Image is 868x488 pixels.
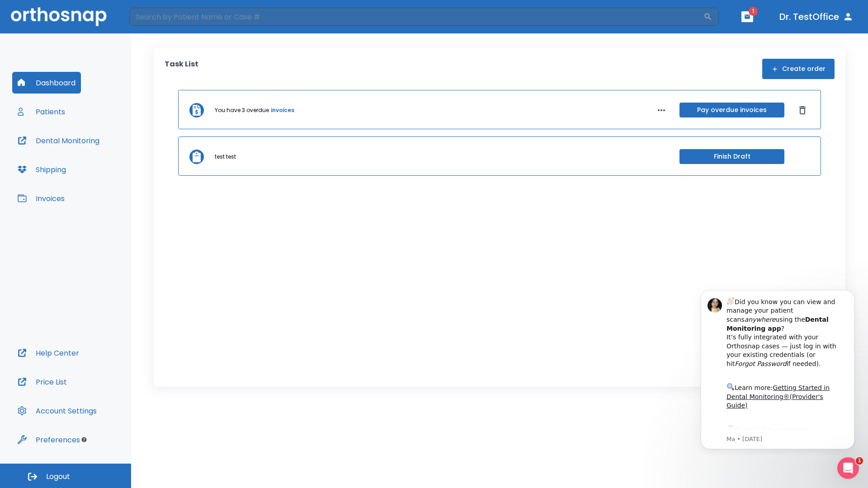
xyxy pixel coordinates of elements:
[215,106,269,114] p: You have 3 overdue
[12,72,81,94] button: Dashboard
[80,436,88,444] div: Tooltip anchor
[12,371,72,393] button: Price List
[687,282,868,455] iframe: Intercom notifications message
[749,7,758,16] span: 1
[271,106,294,114] a: invoices
[795,103,810,117] button: Dismiss
[762,59,835,79] button: Create order
[11,7,107,26] img: Orthosnap
[776,9,857,25] button: Dr. TestOffice
[679,149,784,164] button: Finish Draft
[12,130,105,151] button: Dental Monitoring
[39,142,153,188] div: Download the app: | ​ Let us know if you need help getting started!
[12,429,85,450] button: Preferences
[46,472,70,482] span: Logout
[153,14,160,21] button: Dismiss notification
[215,153,236,161] p: test test
[39,153,153,161] p: Message from Ma, sent 4w ago
[12,101,71,122] button: Patients
[165,59,198,79] p: Task List
[837,457,859,479] iframe: Intercom live chat
[856,457,863,465] span: 1
[12,400,102,422] button: Account Settings
[679,103,784,117] button: Pay overdue invoices
[39,144,120,160] a: App Store
[129,8,703,26] input: Search by Patient Name or Case #
[12,342,85,364] button: Help Center
[12,188,70,209] button: Invoices
[12,159,71,180] button: Shipping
